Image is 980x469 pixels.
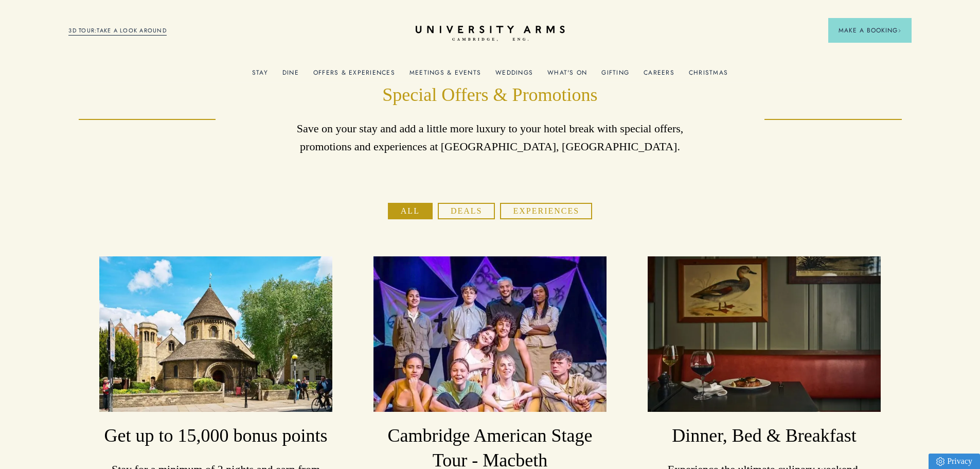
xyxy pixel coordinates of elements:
a: Offers & Experiences [313,69,395,82]
a: Meetings & Events [409,69,481,82]
h3: Dinner, Bed & Breakfast [648,424,880,448]
a: 3D TOUR:TAKE A LOOK AROUND [68,26,167,36]
a: Dine [282,69,299,82]
button: All [388,203,433,219]
span: Make a Booking [839,26,901,35]
img: image-c8454d006a76c629cd640f06d64df91d64b6d178-2880x1180-heif [373,256,606,412]
img: Arrow icon [898,29,901,32]
a: What's On [547,69,587,82]
img: Privacy [936,457,945,466]
a: Weddings [495,69,533,82]
a: Careers [644,69,674,82]
img: image-a84cd6be42fa7fc105742933f10646be5f14c709-3000x2000-jpg [648,256,880,412]
button: Experiences [500,203,592,219]
h1: Special Offers & Promotions [284,83,696,108]
button: Make a BookingArrow icon [828,18,912,43]
img: image-a169143ac3192f8fe22129d7686b8569f7c1e8bc-2500x1667-jpg [99,256,332,412]
a: Gifting [601,69,629,82]
button: Deals [438,203,495,219]
a: Christmas [689,69,728,82]
a: Stay [252,69,268,82]
a: Privacy [929,454,980,469]
a: Home [416,26,565,42]
h3: Get up to 15,000 bonus points [99,424,332,448]
p: Save on your stay and add a little more luxury to your hotel break with special offers, promotion... [284,119,696,155]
